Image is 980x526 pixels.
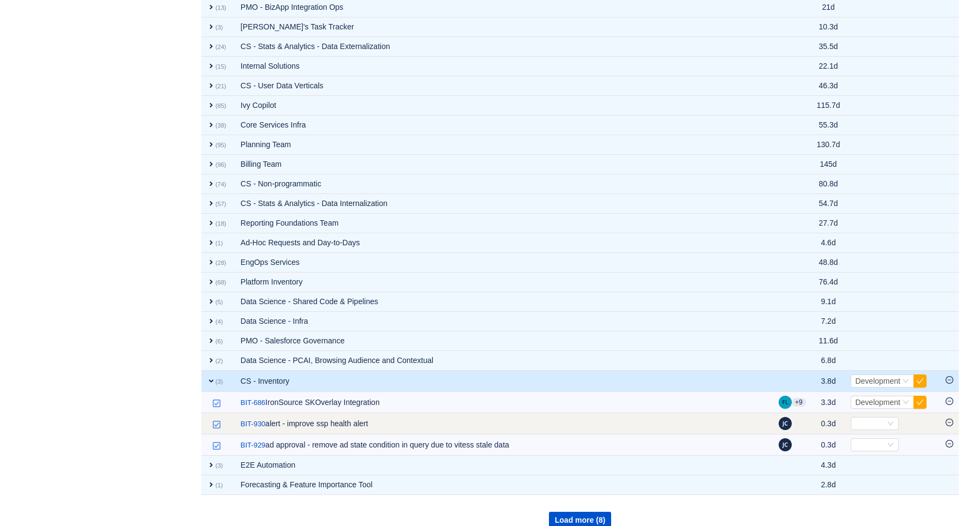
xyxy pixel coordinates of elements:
a: BIT-930 [241,419,266,430]
td: 130.7d [811,135,846,155]
span: expand [207,356,216,365]
td: Data Science - Shared Code & Pipelines [235,292,773,312]
small: (3) [216,378,223,385]
small: (85) [216,102,226,109]
td: Data Science - PCAI, Browsing Audience and Contextual [235,351,773,371]
small: (2) [216,358,223,364]
small: (74) [216,181,226,188]
span: expand [207,219,216,227]
td: 6.8d [811,351,846,371]
td: 4.3d [811,456,846,475]
span: expand [207,480,216,489]
td: IronSource SKOverlay Integration [235,392,773,413]
td: PMO - Salesforce Governance [235,331,773,351]
td: 4.6d [811,233,846,253]
button: icon: check [913,374,927,388]
td: 76.4d [811,273,846,292]
i: icon: down [887,442,894,449]
span: expand [207,461,216,469]
aui-badge: +9 [792,398,806,407]
img: FL [779,396,792,409]
span: expand [207,336,216,345]
td: Internal Solutions [235,57,773,76]
small: (57) [216,201,226,207]
small: (38) [216,122,226,129]
small: (3) [216,24,223,31]
i: icon: down [887,420,894,428]
img: 10318 [212,442,221,450]
td: 22.1d [811,57,846,76]
a: BIT-929 [241,440,266,451]
small: (3) [216,462,223,469]
span: expand [207,179,216,188]
td: 10.3d [811,17,846,37]
small: (5) [216,299,223,305]
td: 11.6d [811,331,846,351]
td: 54.7d [811,194,846,214]
i: icon: minus-circle [946,397,953,405]
img: JC [779,438,792,451]
span: expand [207,3,216,11]
small: (96) [216,161,226,168]
td: 0.3d [811,413,846,434]
td: 55.3d [811,116,846,135]
td: 115.7d [811,96,846,116]
td: ad approval - remove ad state condition in query due to vitess stale data [235,434,773,456]
td: 7.2d [811,312,846,331]
small: (4) [216,318,223,325]
small: (13) [216,4,226,11]
td: CS - Non-programmatic [235,174,773,194]
small: (1) [216,482,223,488]
small: (21) [216,83,226,89]
span: expand [207,160,216,168]
span: expand [207,238,216,247]
td: CS - User Data Verticals [235,76,773,96]
i: icon: minus-circle [946,419,953,426]
small: (15) [216,63,226,70]
img: 10318 [212,420,221,429]
td: Ivy Copilot [235,96,773,116]
td: Reporting Foundations Team [235,214,773,233]
i: icon: minus-circle [946,376,953,384]
img: JC [779,417,792,430]
td: 27.7d [811,214,846,233]
td: Platform Inventory [235,273,773,292]
td: CS - Stats & Analytics - Data Externalization [235,37,773,57]
td: 0.3d [811,434,846,456]
span: expand [207,42,216,51]
small: (68) [216,279,226,286]
span: expand [207,317,216,325]
small: (95) [216,142,226,148]
i: icon: down [903,378,909,385]
img: 10318 [212,399,221,408]
span: expand [207,120,216,129]
span: expand [207,101,216,110]
span: expand [207,140,216,149]
td: 2.8d [811,475,846,495]
span: expand [207,22,216,31]
td: 46.3d [811,76,846,96]
span: expand [207,258,216,267]
td: CS - Stats & Analytics - Data Internalization [235,194,773,214]
td: EngOps Services [235,253,773,273]
i: icon: down [903,399,909,407]
td: 9.1d [811,292,846,312]
td: E2E Automation [235,456,773,475]
td: 35.5d [811,37,846,57]
span: expand [207,62,216,70]
small: (18) [216,220,226,227]
span: expand [207,81,216,90]
span: expand [207,297,216,306]
td: 3.8d [811,371,846,392]
small: (1) [216,240,223,246]
span: expand [207,277,216,286]
td: 80.8d [811,174,846,194]
a: BIT-686 [241,397,266,408]
td: Forecasting & Feature Importance Tool [235,475,773,495]
small: (24) [216,44,226,50]
td: alert - improve ssp health alert [235,413,773,434]
td: Ad-Hoc Requests and Day-to-Days [235,233,773,253]
i: icon: minus-circle [946,440,953,448]
td: 48.8d [811,253,846,273]
span: Development [855,377,900,385]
